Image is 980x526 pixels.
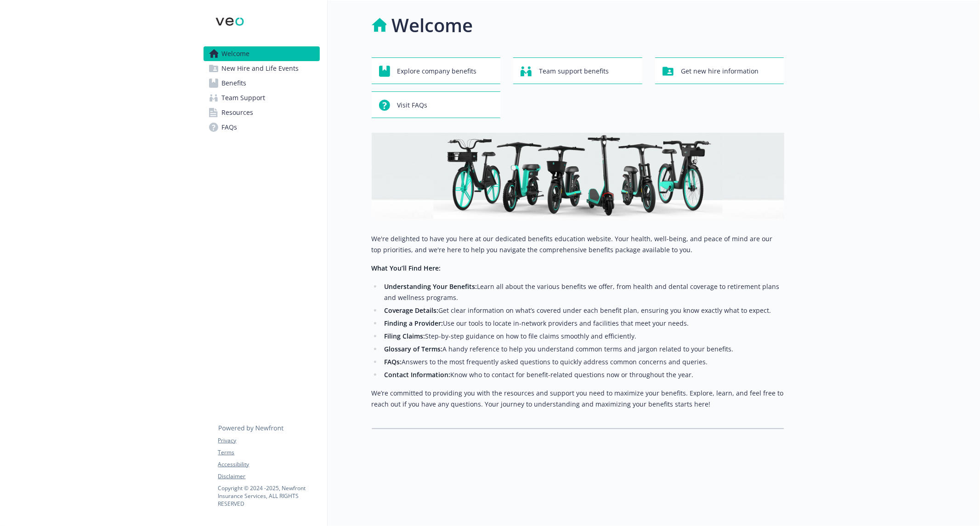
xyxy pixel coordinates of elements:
[204,61,320,76] a: New Hire and Life Events
[384,357,402,366] strong: FAQs:
[382,356,784,368] li: Answers to the most frequently asked questions to quickly address common concerns and queries.
[384,282,477,291] strong: Understanding Your Benefits:
[372,133,784,219] img: overview page banner
[382,305,784,316] li: Get clear information on what’s covered under each benefit plan, ensuring you know exactly what t...
[384,306,438,315] strong: Coverage Details:
[204,105,320,120] a: Resources
[681,62,759,80] span: Get new hire information
[222,76,247,90] span: Benefits
[222,120,238,135] span: FAQs
[397,62,477,80] span: Explore company benefits
[384,345,442,353] strong: Glossary of Terms:
[382,344,784,355] li: A handy reference to help you understand common terms and jargon related to your benefits.
[382,281,784,303] li: Learn all about the various benefits we offer, from health and dental coverage to retirement plan...
[204,120,320,135] a: FAQs
[218,484,319,508] p: Copyright © 2024 - 2025 , Newfront Insurance Services, ALL RIGHTS RESERVED
[392,11,473,39] h1: Welcome
[382,369,784,380] li: Know who to contact for benefit-related questions now or throughout the year.
[204,46,320,61] a: Welcome
[218,460,319,469] a: Accessibility
[218,472,319,481] a: Disclaimer
[204,90,320,105] a: Team Support
[218,448,319,457] a: Terms
[218,436,319,445] a: Privacy
[384,332,425,340] strong: Filing Claims:
[384,319,443,328] strong: Finding a Provider:
[372,57,501,84] button: Explore company benefits
[222,105,254,120] span: Resources
[384,370,450,379] strong: Contact Information:
[539,62,609,80] span: Team support benefits
[513,57,642,84] button: Team support benefits
[222,90,266,105] span: Team Support
[372,388,784,410] p: We’re committed to providing you with the resources and support you need to maximize your benefit...
[372,264,441,272] strong: What You’ll Find Here:
[382,331,784,342] li: Step-by-step guidance on how to file claims smoothly and efficiently.
[655,57,784,84] button: Get new hire information
[372,233,784,255] p: We're delighted to have you here at our dedicated benefits education website. Your health, well-b...
[222,46,250,61] span: Welcome
[222,61,299,76] span: New Hire and Life Events
[372,91,501,118] button: Visit FAQs
[397,96,428,114] span: Visit FAQs
[382,318,784,329] li: Use our tools to locate in-network providers and facilities that meet your needs.
[204,76,320,90] a: Benefits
